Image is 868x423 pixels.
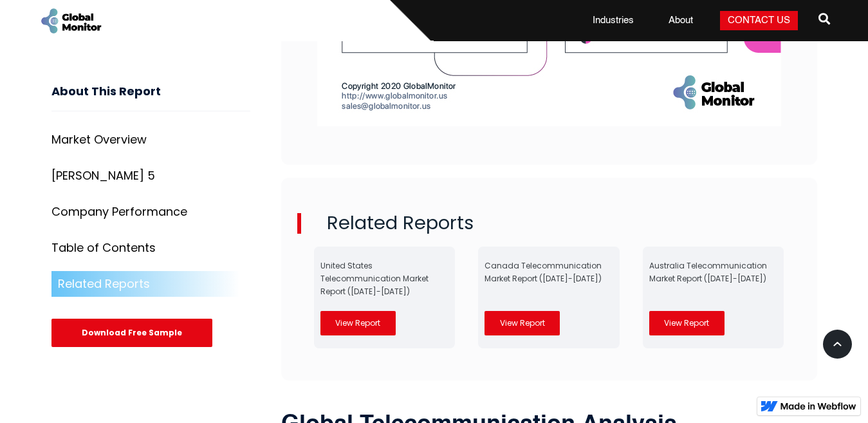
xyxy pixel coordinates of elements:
a: Contact Us [720,11,798,30]
a: Canada Telecommunication Market Report ([DATE]-[DATE]) [485,260,602,284]
div: Market Overview [51,133,147,146]
a: United States Telecommunication Market Report ([DATE]-[DATE]) [320,260,429,297]
a: Related Reports [51,271,250,297]
a:  [818,8,830,33]
div: Table of Contents [51,241,156,254]
a: Market Overview [51,127,250,153]
a: View Report [320,311,396,335]
a: View Report [485,311,560,335]
div: Related Reports [58,277,150,290]
img: Made in Webflow [780,402,856,410]
div: Download Free Sample [51,319,212,347]
a: [PERSON_NAME] 5 [51,163,250,189]
a: About [661,14,701,27]
a: Table of Contents [51,235,250,261]
a: Industries [585,14,642,27]
a: Company Performance [51,199,250,225]
a: Australia Telecommunication Market Report ([DATE]-[DATE]) [649,260,767,284]
div: Company Performance [51,205,187,218]
span:  [818,10,830,28]
h2: Related Reports [297,213,801,234]
div: [PERSON_NAME] 5 [51,169,155,182]
a: home [39,6,103,35]
a: View Report [649,311,725,335]
h3: About This Report [51,85,250,111]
